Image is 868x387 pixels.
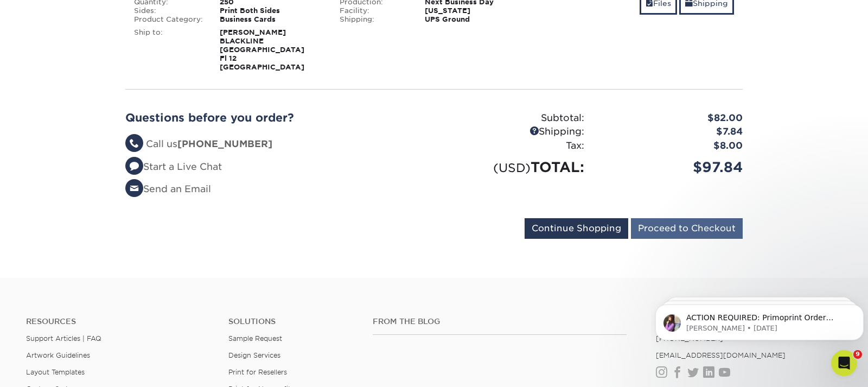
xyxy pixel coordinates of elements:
[651,282,868,358] iframe: Intercom notifications message
[631,218,743,239] input: Proceed to Checkout
[417,7,537,15] div: [US_STATE]
[35,42,199,52] p: Message from Erica, sent 5w ago
[853,350,862,359] span: 9
[228,368,287,376] a: Print for Resellers
[35,31,199,224] span: ACTION REQUIRED: Primoprint Order [PHONE_NUMBER] Thank you for placing your print order with Prim...
[417,15,537,24] div: UPS Ground
[525,218,628,239] input: Continue Shopping
[26,334,101,342] a: Support Articles | FAQ
[331,15,417,24] div: Shipping:
[228,317,356,326] h4: Solutions
[126,7,212,15] div: Sides:
[592,139,751,153] div: $8.00
[592,111,751,125] div: $82.00
[373,317,627,326] h4: From the Blog
[26,351,90,359] a: Artwork Guidelines
[177,138,272,149] strong: [PHONE_NUMBER]
[331,7,417,15] div: Facility:
[220,28,304,71] strong: [PERSON_NAME] BLACKLINE [GEOGRAPHIC_DATA] Fl 12 [GEOGRAPHIC_DATA]
[26,317,212,326] h4: Resources
[212,7,331,15] div: Print Both Sides
[125,137,426,151] li: Call us
[434,125,592,139] div: Shipping:
[212,15,331,24] div: Business Cards
[125,161,222,172] a: Start a Live Chat
[831,350,857,376] iframe: Intercom live chat
[228,351,280,359] a: Design Services
[126,15,212,24] div: Product Category:
[126,28,212,72] div: Ship to:
[434,157,592,177] div: TOTAL:
[228,334,282,342] a: Sample Request
[434,111,592,125] div: Subtotal:
[592,125,751,139] div: $7.84
[434,139,592,153] div: Tax:
[26,368,85,376] a: Layout Templates
[493,161,531,175] small: (USD)
[125,183,211,194] a: Send an Email
[125,111,426,124] h2: Questions before you order?
[592,157,751,177] div: $97.84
